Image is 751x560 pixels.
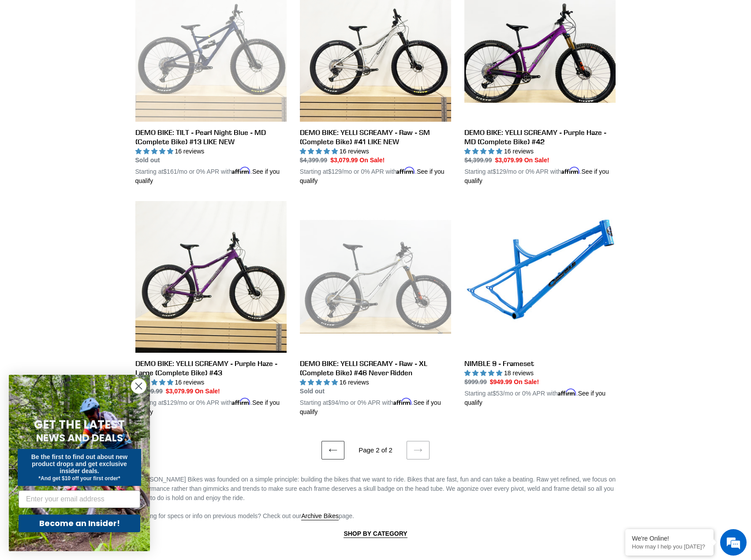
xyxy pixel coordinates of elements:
[347,445,405,455] li: Page 2 of 2
[301,512,339,520] a: Archive Bikes
[344,530,407,537] strong: SHOP BY CATEGORY
[19,515,140,532] button: Become an Insider!
[36,431,123,445] span: NEWS AND DEALS
[135,475,616,503] p: [PERSON_NAME] Bikes was founded on a simple principle: building the bikes that we want to ride. B...
[135,512,355,520] span: Looking for specs or info on previous models? Check out our page.
[632,535,707,542] div: We're Online!
[38,475,120,482] span: *And get $10 off your first order*
[344,530,407,538] a: SHOP BY CATEGORY
[632,543,707,550] p: How may I help you today?
[31,453,128,474] span: Be the first to find out about new product drops and get exclusive insider deals.
[19,490,140,508] input: Enter your email address
[34,417,125,433] span: GET THE LATEST
[131,378,146,394] button: Close dialog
